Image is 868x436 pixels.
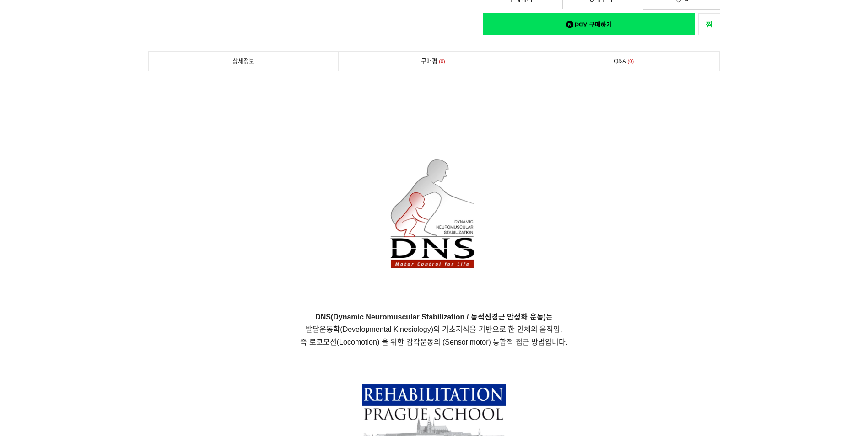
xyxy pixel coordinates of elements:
span: 즉 로코모션(Locomotion) 을 위한 감각운동의 (Sensorimotor) 통합적 접근 방법입니다. [300,338,567,346]
strong: DNS(Dynamic Neuromuscular Stabilization / 동적신경근 안정화 운동) [315,313,546,321]
span: 0 [437,57,447,66]
span: 는 [315,313,553,321]
span: 0 [626,57,636,66]
a: 새창 [483,13,695,35]
span: 발달운동학(Developmental Kinesiology)의 기초지식을 기반으로 한 인체의 움직임, [306,325,562,333]
a: Q&A0 [529,52,720,71]
a: 구매평0 [339,52,529,71]
a: 상세정보 [149,52,339,71]
img: 0bde6373b0a67.png [379,152,489,289]
a: 새창 [698,13,720,35]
